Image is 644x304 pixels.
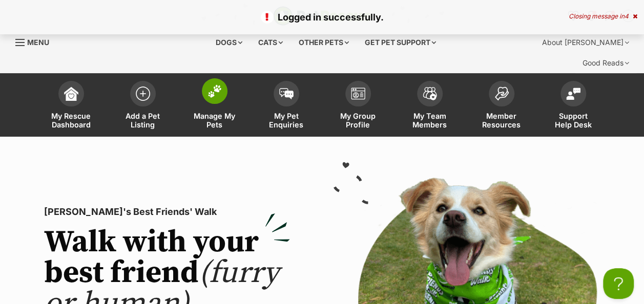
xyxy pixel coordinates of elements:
[120,112,166,129] span: Add a Pet Listing
[179,76,251,137] a: Manage My Pets
[251,32,290,53] div: Cats
[279,88,294,99] img: pet-enquiries-icon-7e3ad2cf08bfb03b45e93fb7055b45f3efa6380592205ae92323e6603595dc1f.svg
[15,32,56,51] a: Menu
[466,76,537,137] a: Member Resources
[35,76,107,137] a: My Rescue Dashboard
[550,112,596,129] span: Support Help Desk
[292,32,356,53] div: Other pets
[537,76,609,137] a: Support Help Desk
[192,112,238,129] span: Manage My Pets
[566,88,580,100] img: help-desk-icon-fdf02630f3aa405de69fd3d07c3f3aa587a6932b1a1747fa1d2bba05be0121f9.svg
[322,76,394,137] a: My Group Profile
[136,86,150,101] img: add-pet-listing-icon-0afa8454b4691262ce3f59096e99ab1cd57d4a30225e0717b998d2c9b9846f56.svg
[107,76,179,137] a: Add a Pet Listing
[423,87,437,100] img: team-members-icon-5396bd8760b3fe7c0b43da4ab00e1e3bb1a5d9ba89233759b79545d2d3fc5d0d.svg
[407,112,453,129] span: My Team Members
[575,53,636,73] div: Good Reads
[479,112,525,129] span: Member Resources
[64,86,78,101] img: dashboard-icon-eb2f2d2d3e046f16d808141f083e7271f6b2e854fb5c12c21221c1fb7104beca.svg
[494,86,509,100] img: member-resources-icon-8e73f808a243e03378d46382f2149f9095a855e16c252ad45f914b54edf8863c.svg
[335,112,381,129] span: My Group Profile
[263,112,309,129] span: My Pet Enquiries
[394,76,466,137] a: My Team Members
[358,32,443,53] div: Get pet support
[44,205,290,219] p: [PERSON_NAME]'s Best Friends' Walk
[27,38,49,47] span: Menu
[535,32,636,53] div: About [PERSON_NAME]
[251,76,322,137] a: My Pet Enquiries
[209,32,250,53] div: Dogs
[351,88,365,100] img: group-profile-icon-3fa3cf56718a62981997c0bc7e787c4b2cf8bcc04b72c1350f741eb67cf2f40e.svg
[603,268,634,299] iframe: Help Scout Beacon - Open
[48,112,94,129] span: My Rescue Dashboard
[207,84,222,98] img: manage-my-pets-icon-02211641906a0b7f246fdf0571729dbe1e7629f14944591b6c1af311fb30b64b.svg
